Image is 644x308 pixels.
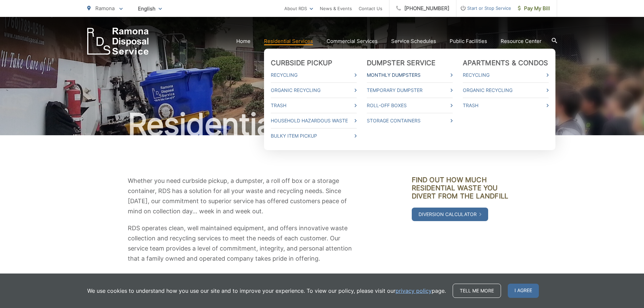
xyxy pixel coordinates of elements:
a: Dumpster Service [367,59,436,67]
a: Storage Containers [367,117,453,125]
span: Ramona [95,5,115,11]
a: Service Schedules [391,37,436,45]
a: Roll-Off Boxes [367,101,453,110]
h3: Find out how much residential waste you divert from the landfill [412,176,517,200]
a: Resource Center [501,37,542,45]
a: Trash [463,101,549,110]
a: privacy policy [396,287,432,295]
a: Public Facilities [450,37,487,45]
a: Commercial Services [327,37,378,45]
span: I agree [508,284,539,298]
a: Temporary Dumpster [367,86,453,94]
a: Bulky Item Pickup [271,132,357,140]
p: Whether you need curbside pickup, a dumpster, a roll off box or a storage container, RDS has a so... [128,176,354,216]
a: Recycling [271,71,357,79]
a: Monthly Dumpsters [367,71,453,79]
h1: Residential Services [87,108,557,141]
a: Organic Recycling [463,86,549,94]
a: News & Events [320,4,352,13]
a: Organic Recycling [271,86,357,94]
a: Diversion Calculator [412,208,488,221]
a: Household Hazardous Waste [271,117,357,125]
a: EDCD logo. Return to the homepage. [87,28,149,55]
a: Trash [271,101,357,110]
a: About RDS [284,4,313,13]
a: Home [236,37,251,45]
a: Contact Us [359,4,382,13]
a: Tell me more [453,284,501,298]
a: Curbside Pickup [271,59,333,67]
a: Apartments & Condos [463,59,548,67]
p: RDS operates clean, well maintained equipment, and offers innovative waste collection and recycli... [128,223,354,264]
a: Recycling [463,71,549,79]
span: Pay My Bill [518,4,550,13]
span: English [133,3,167,15]
p: We use cookies to understand how you use our site and to improve your experience. To view our pol... [87,287,446,295]
a: Residential Services [264,37,313,45]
